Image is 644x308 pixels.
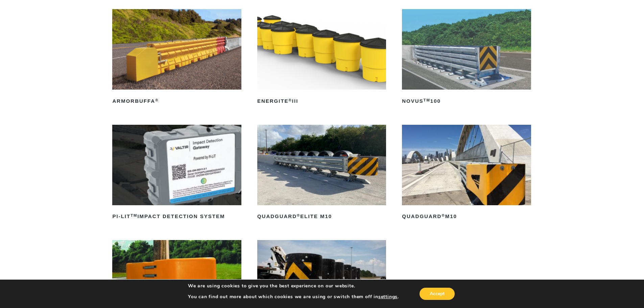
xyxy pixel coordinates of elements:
[402,9,531,106] a: NOVUSTM100
[188,283,399,289] p: We are using cookies to give you the best experience on our website.
[402,96,531,106] h2: NOVUS 100
[112,9,241,106] a: ArmorBuffa®
[112,125,241,222] a: PI-LITTMImpact Detection System
[257,96,386,106] h2: ENERGITE III
[297,213,300,217] sup: ®
[442,213,445,217] sup: ®
[257,9,386,106] a: ENERGITE®III
[402,125,531,222] a: QuadGuard®M10
[112,96,241,106] h2: ArmorBuffa
[289,98,292,102] sup: ®
[424,98,430,102] sup: TM
[402,211,531,222] h2: QuadGuard M10
[257,125,386,222] a: QuadGuard®Elite M10
[130,213,137,217] sup: TM
[378,294,398,300] button: settings
[420,288,455,300] button: Accept
[257,211,386,222] h2: QuadGuard Elite M10
[112,211,241,222] h2: PI-LIT Impact Detection System
[188,294,399,300] p: You can find out more about which cookies we are using or switch them off in .
[155,98,159,102] sup: ®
